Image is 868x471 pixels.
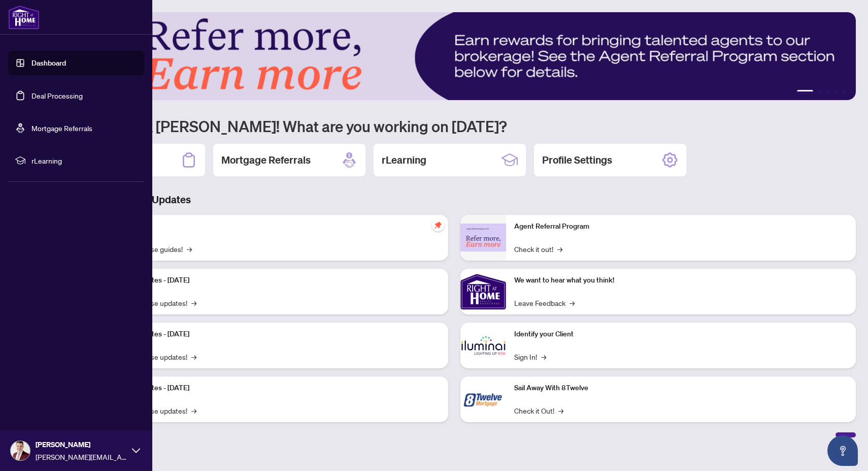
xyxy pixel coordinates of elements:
span: → [570,297,575,308]
span: → [191,297,196,308]
h1: Welcome back [PERSON_NAME]! What are you working on [DATE]? [53,116,856,136]
p: Self-Help [107,221,440,232]
h2: Profile Settings [542,153,612,167]
button: 5 [842,90,846,94]
a: Check it out!→ [514,243,562,255]
p: Sail Away With 8Twelve [514,383,848,394]
p: We want to hear what you think! [514,275,848,286]
a: Dashboard [31,58,66,68]
img: Sail Away With 8Twelve [460,376,506,422]
p: Platform Updates - [DATE] [107,275,440,286]
a: Deal Processing [31,91,83,100]
p: Platform Updates - [DATE] [107,329,440,340]
span: → [557,243,562,255]
span: → [191,351,196,362]
button: 4 [833,90,838,94]
img: We want to hear what you think! [460,269,506,315]
span: [PERSON_NAME][EMAIL_ADDRESS][DOMAIN_NAME] [36,451,127,462]
img: Identify your Client [460,323,506,368]
img: logo [8,5,40,29]
a: Check it Out!→ [514,405,563,416]
span: [PERSON_NAME] [36,439,127,450]
button: Open asap [827,435,858,466]
p: Identify your Client [514,329,848,340]
span: → [558,405,563,416]
a: Mortgage Referrals [31,123,92,133]
a: Leave Feedback→ [514,297,575,308]
span: → [187,243,192,255]
img: Slide 0 [53,12,856,100]
img: Agent Referral Program [460,224,506,252]
span: → [541,351,546,362]
span: pushpin [432,219,444,231]
button: 1 [797,90,813,94]
h3: Brokerage & Industry Updates [53,193,856,207]
p: Agent Referral Program [514,221,848,232]
button: 3 [825,90,829,94]
button: 2 [817,90,821,94]
a: Sign In!→ [514,351,546,362]
span: rLearning [31,155,137,166]
h2: Mortgage Referrals [221,153,311,167]
p: Platform Updates - [DATE] [107,383,440,394]
h2: rLearning [382,153,426,167]
span: → [191,405,196,416]
img: Profile Icon [11,441,30,460]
